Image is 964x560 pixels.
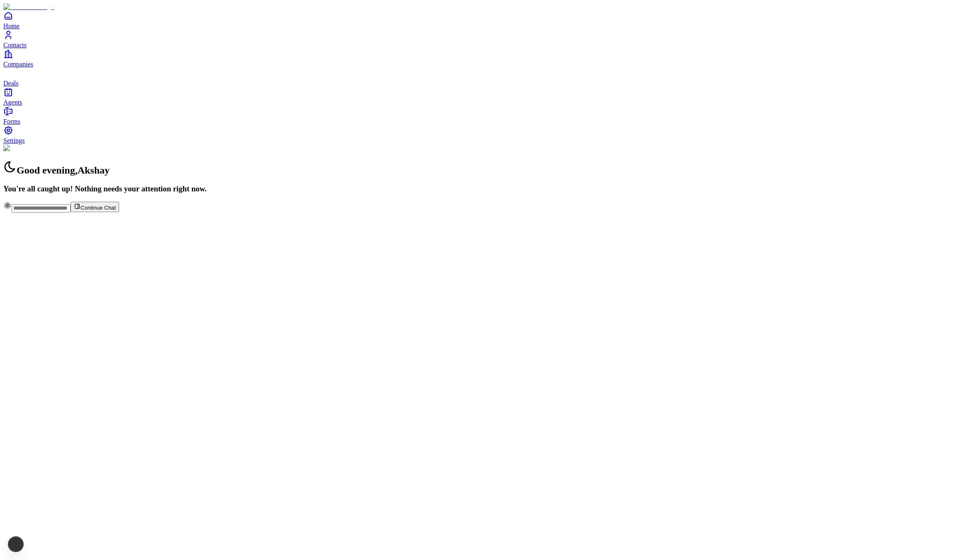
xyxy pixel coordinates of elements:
[71,202,119,212] button: Continue Chat
[3,11,961,29] a: Home
[3,49,961,68] a: Companies
[3,61,33,68] span: Companies
[3,30,961,49] a: Contacts
[3,160,961,176] h2: Good evening , Akshay
[3,22,20,29] span: Home
[3,137,25,144] span: Settings
[3,106,961,125] a: Forms
[3,125,961,144] a: Settings
[3,144,42,152] img: Background
[3,99,22,106] span: Agents
[3,118,20,125] span: Forms
[3,80,18,87] span: Deals
[81,205,116,211] span: Continue Chat
[3,68,961,87] a: deals
[3,201,961,213] div: Continue Chat
[3,184,961,193] h3: You're all caught up! Nothing needs your attention right now.
[3,3,54,11] img: Item Brain Logo
[3,87,961,106] a: Agents
[3,42,27,49] span: Contacts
